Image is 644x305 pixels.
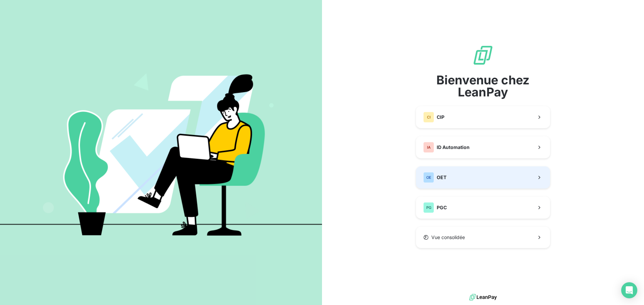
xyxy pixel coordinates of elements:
[416,106,550,128] button: CICIP
[437,204,447,211] span: PGC
[416,136,550,158] button: IAID Automation
[437,174,446,181] span: OET
[416,197,550,219] button: PGPGC
[469,292,497,302] img: logo
[416,166,550,188] button: OEOET
[472,45,494,66] img: logo sigle
[437,114,444,121] span: CIP
[431,234,465,241] span: Vue consolidée
[416,74,550,98] span: Bienvenue chez LeanPay
[423,172,434,183] div: OE
[621,282,637,298] div: Open Intercom Messenger
[423,112,434,123] div: CI
[437,144,470,151] span: ID Automation
[423,142,434,153] div: IA
[416,227,550,248] button: Vue consolidée
[423,202,434,213] div: PG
